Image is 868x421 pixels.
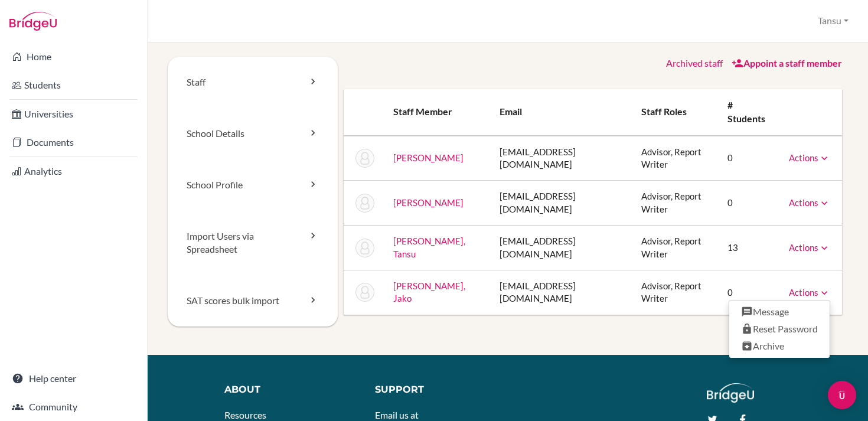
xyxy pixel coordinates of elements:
a: Archive [729,338,830,355]
a: Actions [789,242,830,253]
button: Tansu [812,10,854,32]
div: Open Intercom Messenger [828,381,856,409]
a: [PERSON_NAME] [393,152,464,163]
a: Actions [789,197,830,208]
img: logo_white@2x-f4f0deed5e89b7ecb1c2cc34c3e3d731f90f0f143d5ea2071677605dd97b5244.png [707,383,755,403]
a: [PERSON_NAME], Jako [393,280,465,303]
a: Actions [789,287,830,298]
a: [PERSON_NAME] [393,197,464,208]
td: [EMAIL_ADDRESS][DOMAIN_NAME] [490,226,631,270]
img: Tansu Tepe [355,239,374,257]
td: 0 [718,136,779,181]
a: Resources [224,409,266,420]
td: [EMAIL_ADDRESS][DOMAIN_NAME] [490,181,631,226]
img: (Archived) Hector Quintanilla [355,194,374,213]
th: Staff roles [632,89,719,136]
a: Actions [789,152,830,163]
img: Jako Visser [355,283,374,302]
td: Advisor, Report Writer [632,181,719,226]
ul: Actions [729,300,830,358]
td: Advisor, Report Writer [632,226,719,270]
img: Ali Kara [355,149,374,168]
a: Home [2,45,145,68]
a: Analytics [2,159,145,183]
a: Documents [2,130,145,154]
div: About [224,383,357,397]
a: Appoint a staff member [732,57,842,68]
td: 0 [718,270,779,315]
th: Email [490,89,631,136]
td: [EMAIL_ADDRESS][DOMAIN_NAME] [490,136,631,181]
td: 0 [718,181,779,226]
a: SAT scores bulk import [168,275,338,327]
a: Import Users via Spreadsheet [168,211,338,276]
a: Message [729,303,830,321]
a: Help center [2,367,145,390]
div: Support [375,383,499,397]
td: Advisor, Report Writer [632,270,719,315]
a: [PERSON_NAME], Tansu [393,236,465,259]
a: Community [2,395,145,419]
th: Staff member [384,89,490,136]
td: [EMAIL_ADDRESS][DOMAIN_NAME] [490,270,631,315]
a: School Profile [168,159,338,211]
a: Universities [2,102,145,126]
td: Advisor, Report Writer [632,136,719,181]
a: Reset Password [729,321,830,338]
th: # students [718,89,779,136]
img: Bridge-U [9,12,57,31]
a: Students [2,73,145,97]
a: Staff [168,57,338,108]
a: Archived staff [666,57,723,68]
td: 13 [718,226,779,270]
a: School Details [168,108,338,159]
